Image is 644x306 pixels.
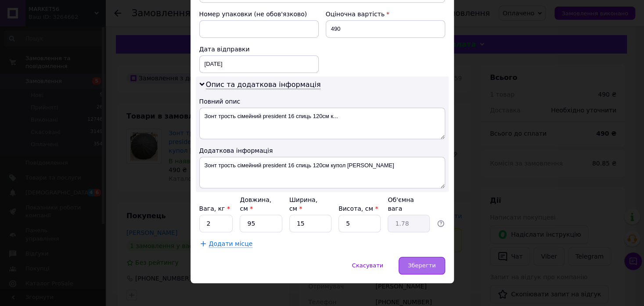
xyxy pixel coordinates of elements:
[209,240,253,248] span: Додати місце
[240,196,271,212] label: Довжина, см
[326,10,445,18] div: Оціночна вартість
[199,97,445,106] div: Повний опис
[199,10,319,18] div: Номер упаковки (не обов'язково)
[352,262,383,269] span: Скасувати
[199,146,445,155] div: Додаткова інформація
[338,205,378,212] label: Висота, см
[199,45,319,54] div: Дата відправки
[199,157,445,188] textarea: Зонт трость сімейний president 16 спиць 120см купол [PERSON_NAME]
[206,80,321,89] span: Опис та додаткова інформація
[199,108,445,139] textarea: Зонт трость сімейний president 16 спиць 120см к...
[289,196,317,212] label: Ширина, см
[199,205,230,212] label: Вага, кг
[408,262,435,269] span: Зберегти
[388,195,430,213] div: Об'ємна вага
